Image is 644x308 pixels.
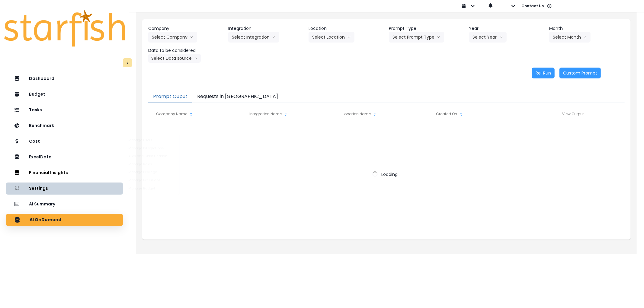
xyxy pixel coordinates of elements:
button: Select Prompt Typearrow down line [389,32,444,43]
button: Cost [6,135,123,148]
p: AI Summary [29,202,55,207]
button: AI Summary [6,198,123,210]
button: Budget [6,88,123,100]
button: AI OnDemand [6,214,123,226]
button: Manage Users [125,136,179,144]
svg: arrow down line [499,34,503,40]
header: Month [549,25,625,32]
button: Prompt Ouput [148,90,192,103]
button: Select Data sourcearrow down line [148,54,201,63]
p: Tasks [29,107,42,113]
button: Re-Run [532,68,555,78]
header: Company [148,25,224,32]
svg: arrow down line [272,34,276,40]
header: Year [469,25,545,32]
button: Benchmark [6,120,123,132]
svg: arrow left line [583,34,587,40]
button: Alias and Classification [125,152,179,160]
button: Manage Privilege [125,168,179,176]
header: Location [309,25,384,32]
span: Loading... [381,171,400,177]
button: Select Integrationarrow down line [228,32,279,43]
button: Select Locationarrow down line [309,32,354,43]
svg: sort [283,112,288,117]
button: Manage Budget [125,184,179,192]
header: Integration [228,25,304,32]
svg: sort [372,112,377,117]
div: Created On [433,108,526,120]
header: Data to be considered. [148,47,224,54]
p: Budget [29,92,45,97]
button: Manage Exclusions [125,176,179,184]
p: Cost [29,139,40,144]
button: Select Montharrow left line [549,32,591,43]
button: Manage Integrations [125,144,179,152]
button: Select Yeararrow down line [469,32,507,43]
svg: sort [189,112,194,117]
svg: arrow down line [347,34,351,40]
svg: arrow down line [195,55,198,61]
svg: arrow down line [437,34,441,40]
div: Company Name [153,108,246,120]
div: Location Name [340,108,433,120]
button: Manage Roles [125,160,179,168]
p: ExcelData [29,154,52,160]
button: Dashboard [6,73,123,85]
svg: sort [459,112,464,117]
div: Integration Name [246,108,339,120]
button: Custom Prompt [559,68,601,78]
button: Financial Insights [6,167,123,179]
svg: arrow down line [190,34,194,40]
button: ExcelData [6,151,123,163]
button: Requests in [GEOGRAPHIC_DATA] [192,90,283,103]
button: Settings [6,183,123,195]
button: Tasks [6,104,123,116]
div: View Output [527,108,620,120]
p: Dashboard [29,76,54,81]
header: Prompt Type [389,25,464,32]
button: Select Companyarrow down line [148,32,197,43]
p: AI OnDemand [30,217,61,223]
p: Benchmark [29,123,54,128]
